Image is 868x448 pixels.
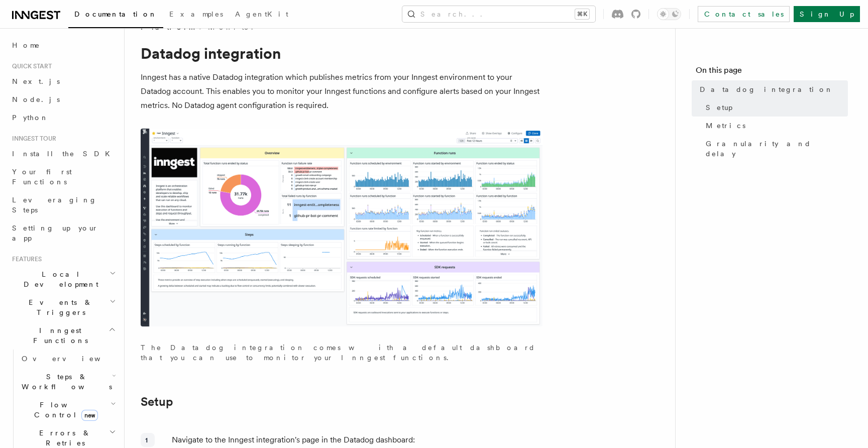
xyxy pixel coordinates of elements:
a: Metrics [702,117,848,135]
p: Navigate to the Inngest integration's page in the Datadog dashboard: [172,433,542,447]
span: Your first Functions [12,168,72,186]
a: Granularity and delay [702,135,848,163]
a: Install the SDK [8,145,118,163]
span: Steps & Workflows [18,372,112,392]
a: Setup [702,98,848,117]
span: Local Development [8,269,110,289]
span: Metrics [706,121,745,131]
a: Datadog integration [696,80,848,98]
span: Examples [169,10,223,18]
span: Quick start [8,62,52,70]
span: Node.js [12,95,60,103]
p: Inngest has a native Datadog integration which publishes metrics from your Inngest environment to... [141,70,542,113]
span: Leveraging Steps [12,196,97,214]
button: Local Development [8,265,118,293]
span: AgentKit [235,10,288,18]
span: Datadog integration [700,84,833,94]
a: Python [8,108,118,127]
a: Overview [18,350,118,368]
span: Features [8,255,42,263]
span: Flow Control [18,400,111,420]
div: 1 [141,433,155,447]
a: Contact sales [698,6,790,22]
button: Flow Controlnew [18,396,118,424]
span: Python [12,114,49,122]
span: Events & Triggers [8,297,110,317]
span: Errors & Retries [18,428,109,448]
h1: Datadog integration [141,44,542,62]
button: Toggle dark mode [657,8,681,20]
span: Setup [706,102,732,113]
a: Setup [141,395,173,409]
a: Home [8,36,118,54]
button: Events & Triggers [8,293,118,321]
span: Install the SDK [12,150,116,158]
h4: On this page [696,64,848,80]
span: Documentation [74,10,157,18]
a: Documentation [68,3,163,28]
span: Setting up your app [12,224,98,242]
a: AgentKit [229,3,294,27]
button: Search...⌘K [402,6,595,22]
a: Leveraging Steps [8,191,118,219]
span: new [81,410,98,421]
a: Sign Up [794,6,860,22]
img: The default dashboard for the Inngest Datadog integration [141,129,542,326]
span: Home [12,40,40,50]
button: Inngest Functions [8,321,118,350]
a: Setting up your app [8,219,118,247]
span: Inngest tour [8,135,56,143]
a: Next.js [8,72,118,90]
a: Examples [163,3,229,27]
span: Next.js [12,77,60,85]
a: Your first Functions [8,163,118,191]
kbd: ⌘K [575,9,589,19]
a: Node.js [8,90,118,108]
button: Steps & Workflows [18,368,118,396]
span: Inngest Functions [8,325,108,346]
p: The Datadog integration comes with a default dashboard that you can use to monitor your Inngest f... [141,343,542,363]
span: Granularity and delay [706,139,848,159]
span: Overview [22,355,125,363]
